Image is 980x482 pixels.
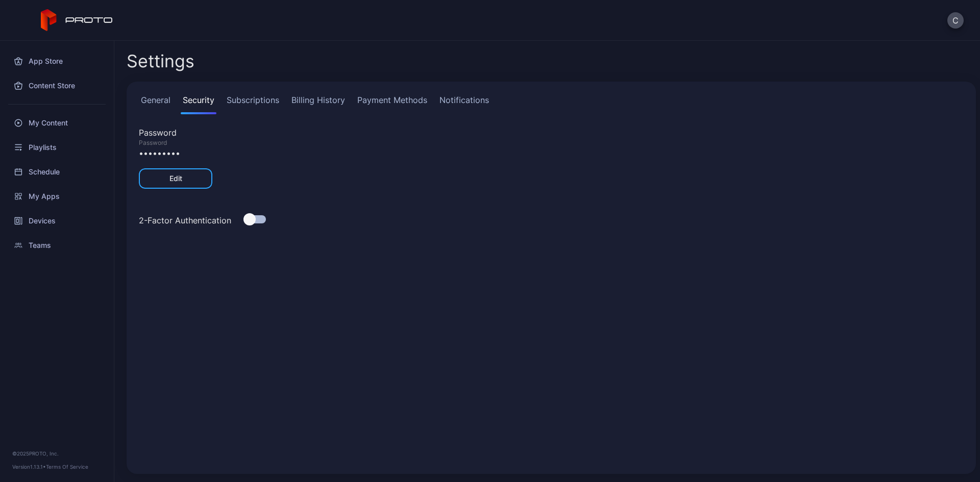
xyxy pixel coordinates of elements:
[437,94,491,114] a: Notifications
[289,94,347,114] a: Billing History
[139,214,231,226] div: 2-Factor Authentication
[6,209,108,233] a: Devices
[6,160,108,184] a: Schedule
[12,449,102,458] div: © 2025 PROTO, Inc.
[139,94,173,114] a: General
[6,233,108,258] a: Teams
[225,94,281,114] a: Subscriptions
[6,73,108,98] a: Content Store
[139,168,212,189] button: Edit
[355,94,429,114] a: Payment Methods
[127,52,194,70] h2: Settings
[139,147,964,159] div: •••••••••
[6,111,108,135] a: My Content
[181,94,216,114] a: Security
[46,464,88,470] a: Terms Of Service
[6,135,108,160] a: Playlists
[139,139,964,147] div: Password
[139,126,964,139] div: Password
[12,464,46,470] span: Version 1.13.1 •
[6,184,108,209] a: My Apps
[169,174,182,183] div: Edit
[6,49,108,73] a: App Store
[947,12,964,29] button: C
